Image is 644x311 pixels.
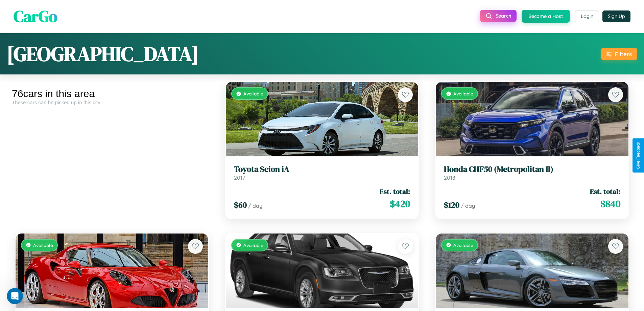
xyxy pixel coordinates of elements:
[480,10,517,22] button: Search
[444,164,620,174] h3: Honda CHF50 (Metropolitan II)
[602,10,630,22] button: Sign Up
[444,199,459,210] span: $ 120
[390,197,410,210] span: $ 420
[600,197,620,210] span: $ 840
[12,99,212,105] div: These cars can be picked up in this city.
[248,202,262,209] span: / day
[7,40,199,68] h1: [GEOGRAPHIC_DATA]
[575,10,599,22] button: Login
[243,91,263,96] span: Available
[234,174,245,181] span: 2017
[234,164,410,174] h3: Toyota Scion iA
[12,88,212,99] div: 76 cars in this area
[380,186,410,196] span: Est. total:
[615,50,632,58] div: Filters
[496,13,511,19] span: Search
[590,186,620,196] span: Est. total:
[7,288,23,304] iframe: Intercom live chat
[522,10,570,23] button: Become a Host
[444,174,455,181] span: 2018
[444,164,620,181] a: Honda CHF50 (Metropolitan II)2018
[461,202,475,209] span: / day
[14,5,57,27] span: CarGo
[243,242,263,248] span: Available
[636,142,641,169] div: Give Feedback
[453,91,473,96] span: Available
[234,199,247,210] span: $ 60
[234,164,410,181] a: Toyota Scion iA2017
[453,242,473,248] span: Available
[33,242,53,248] span: Available
[601,48,637,60] button: Filters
